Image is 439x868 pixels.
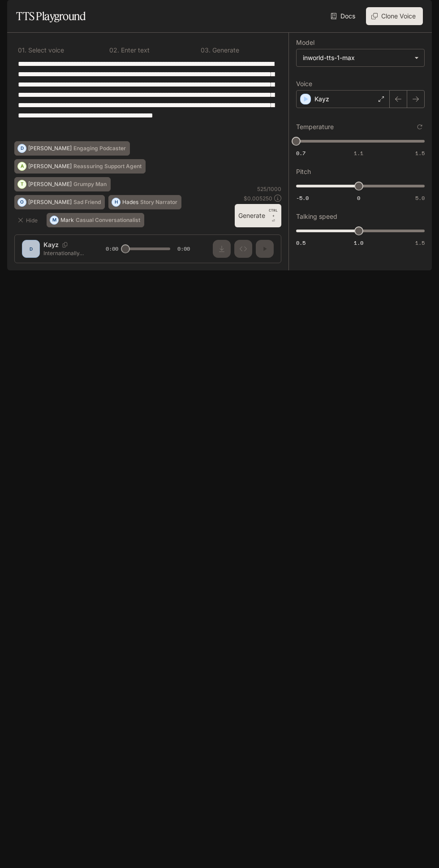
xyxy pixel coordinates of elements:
p: Pitch [296,169,311,175]
span: 1.5 [415,149,425,157]
button: T[PERSON_NAME]Grumpy Man [14,177,111,191]
p: [PERSON_NAME] [28,200,72,205]
p: Temperature [296,124,334,130]
p: Engaging Podcaster [73,146,126,151]
p: [PERSON_NAME] [28,146,72,151]
p: Story Narrator [140,200,177,205]
p: 0 1 . [18,47,26,53]
button: O[PERSON_NAME]Sad Friend [14,195,105,209]
button: open drawer [7,4,23,21]
span: 0.5 [296,239,306,247]
p: Mark [60,217,74,223]
p: Casual Conversationalist [76,217,140,223]
button: GenerateCTRL +⏎ [235,204,281,227]
span: 1.5 [415,239,425,247]
p: Grumpy Man [73,182,107,187]
div: M [50,213,58,227]
p: Generate [211,47,239,53]
p: 0 2 . [109,47,119,53]
button: A[PERSON_NAME]Reassuring Support Agent [14,159,146,174]
button: HHadesStory Narrator [108,195,181,209]
div: D [18,141,26,156]
span: 0 [357,194,360,202]
a: Docs [329,7,359,25]
p: CTRL + [269,208,278,218]
p: Talking speed [296,213,337,220]
p: Reassuring Support Agent [73,164,142,169]
span: 1.1 [354,149,363,157]
div: inworld-tts-1-max [297,49,424,66]
p: Select voice [26,47,64,53]
span: 5.0 [415,194,425,202]
p: Kayz [314,95,329,104]
button: MMarkCasual Conversationalist [47,213,144,227]
div: T [18,177,26,191]
div: A [18,159,26,174]
p: Hades [122,200,138,205]
span: 1.0 [354,239,363,247]
p: 0 3 . [201,47,211,53]
div: O [18,195,26,209]
h1: TTS Playground [16,7,86,25]
p: Model [296,39,314,46]
span: -5.0 [296,194,309,202]
button: Reset to default [415,122,425,132]
button: D[PERSON_NAME]Engaging Podcaster [14,141,130,156]
p: Enter text [119,47,150,53]
p: ⏎ [269,208,278,224]
p: Voice [296,81,312,87]
p: [PERSON_NAME] [28,164,72,169]
button: Clone Voice [366,7,423,25]
div: inworld-tts-1-max [303,53,410,62]
button: Hide [14,213,43,227]
span: 0.7 [296,149,306,157]
div: H [112,195,120,209]
p: Sad Friend [73,200,101,205]
p: [PERSON_NAME] [28,182,72,187]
